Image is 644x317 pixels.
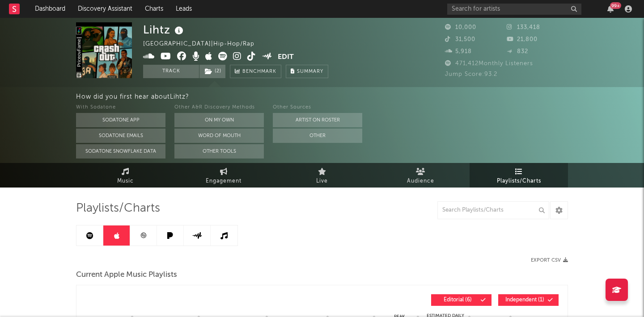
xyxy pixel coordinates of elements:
[273,102,362,113] div: Other Sources
[143,65,199,78] button: Track
[174,113,264,127] button: On My Own
[504,297,545,303] span: Independent ( 1 )
[76,270,177,280] span: Current Apple Music Playlists
[174,102,264,113] div: Other A&R Discovery Methods
[447,4,581,15] input: Search for artists
[445,25,476,30] span: 10,000
[437,201,549,219] input: Search Playlists/Charts
[445,61,533,67] span: 471,412 Monthly Listeners
[199,65,226,78] span: ( 2 )
[174,144,264,158] button: Other Tools
[498,294,559,306] button: Independent(1)
[445,49,472,54] span: 5,918
[610,2,621,9] div: 99 +
[497,176,541,187] span: Playlists/Charts
[531,258,568,263] button: Export CSV
[316,176,328,187] span: Live
[143,39,265,50] div: [GEOGRAPHIC_DATA] | Hip-Hop/Rap
[76,92,644,102] div: How did you first hear about Lihtz ?
[507,49,528,54] span: 832
[470,163,568,188] a: Playlists/Charts
[174,163,273,188] a: Engagement
[76,203,160,214] span: Playlists/Charts
[431,294,491,306] button: Editorial(6)
[76,102,165,113] div: With Sodatone
[230,65,281,78] a: Benchmark
[76,163,174,188] a: Music
[273,163,371,188] a: Live
[76,144,165,158] button: Sodatone Snowflake Data
[437,297,478,303] span: Editorial ( 6 )
[199,65,225,78] button: (2)
[273,129,362,143] button: Other
[206,176,241,187] span: Engagement
[445,71,497,77] span: Jump Score: 93.2
[143,22,186,37] div: Lihtz
[445,37,475,42] span: 31,500
[297,69,323,74] span: Summary
[371,163,470,188] a: Audience
[242,67,276,77] span: Benchmark
[273,113,362,127] button: Artist on Roster
[76,129,165,143] button: Sodatone Emails
[407,176,434,187] span: Audience
[278,52,294,63] button: Edit
[174,129,264,143] button: Word Of Mouth
[286,65,328,78] button: Summary
[507,25,540,30] span: 133,418
[507,37,538,42] span: 21,800
[117,176,134,187] span: Music
[76,113,165,127] button: Sodatone App
[607,5,614,13] button: 99+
